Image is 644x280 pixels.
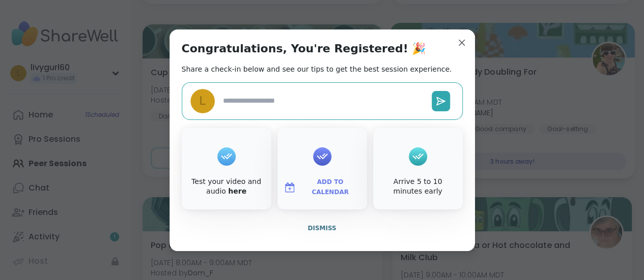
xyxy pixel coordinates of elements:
[300,177,361,197] span: Add to Calendar
[182,217,463,239] button: Dismiss
[184,177,269,197] div: Test your video and audio
[284,181,296,194] img: ShareWell Logomark
[182,64,452,74] h2: Share a check-in below and see our tips to get the best session experience.
[199,92,206,110] span: l
[375,177,461,197] div: Arrive 5 to 10 minutes early
[307,225,336,232] span: Dismiss
[228,187,246,195] a: here
[182,42,426,56] h1: Congratulations, You're Registered! 🎉
[279,177,365,198] button: Add to Calendar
